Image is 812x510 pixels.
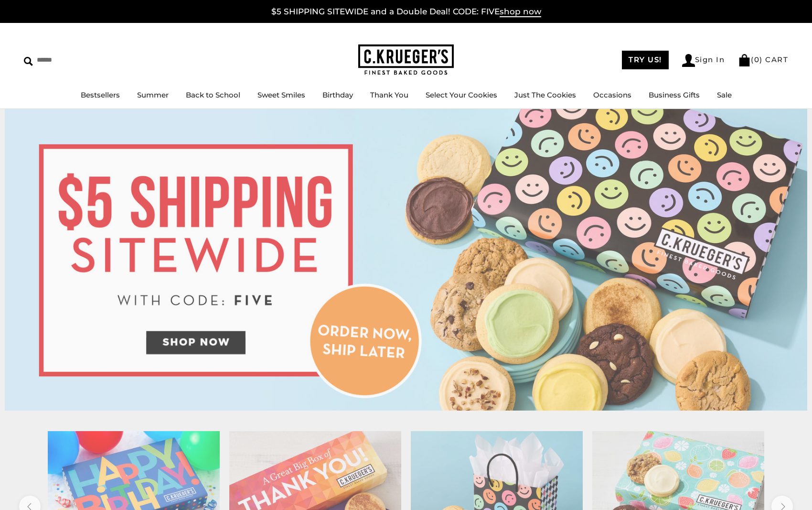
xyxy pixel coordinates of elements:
[738,54,751,66] img: Bag
[717,90,732,99] a: Sale
[682,54,725,67] a: Sign In
[682,54,695,67] img: Account
[514,90,576,99] a: Just The Cookies
[738,55,788,64] a: (0) CART
[426,90,497,99] a: Select Your Cookies
[500,7,541,17] span: shop now
[754,55,760,64] span: 0
[24,57,33,66] img: Search
[622,51,669,69] a: TRY US!
[137,90,169,99] a: Summer
[271,7,541,17] a: $5 SHIPPING SITEWIDE and a Double Deal! CODE: FIVEshop now
[81,90,120,99] a: Bestsellers
[593,90,631,99] a: Occasions
[257,90,305,99] a: Sweet Smiles
[24,53,138,67] input: Search
[358,44,454,76] img: C.KRUEGER'S
[186,90,240,99] a: Back to School
[322,90,353,99] a: Birthday
[5,109,807,411] img: C.Krueger's Special Offer
[649,90,700,99] a: Business Gifts
[370,90,408,99] a: Thank You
